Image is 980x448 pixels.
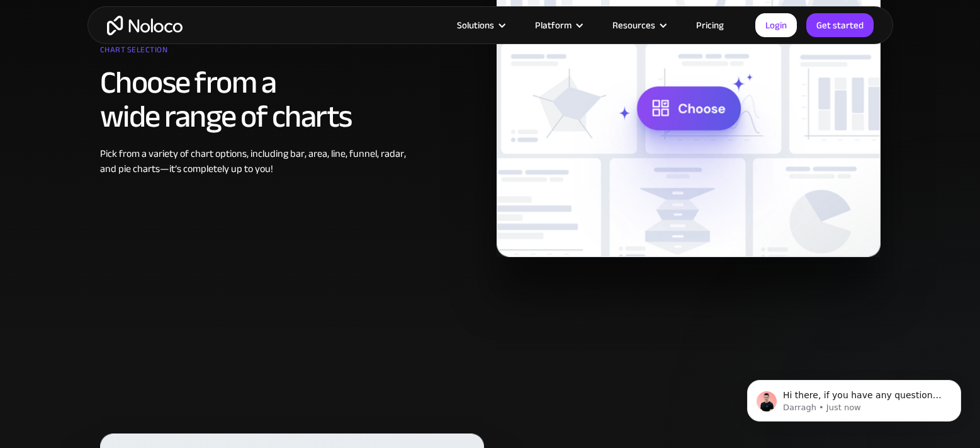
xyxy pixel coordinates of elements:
div: Platform [519,17,597,33]
iframe: Intercom notifications message [728,353,980,442]
a: Get started [806,13,874,37]
div: Pick from a variety of chart options, including bar, area, line, funnel, radar, and pie charts—it... [100,146,418,176]
div: Resources [597,17,680,33]
a: home [107,16,183,35]
div: Solutions [441,17,519,33]
div: Platform [535,17,572,33]
h2: Choose from a wide range of charts [100,66,418,134]
a: Pricing [680,17,740,33]
div: Resources [612,17,655,33]
div: Solutions [457,17,494,33]
a: Login [755,13,797,37]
